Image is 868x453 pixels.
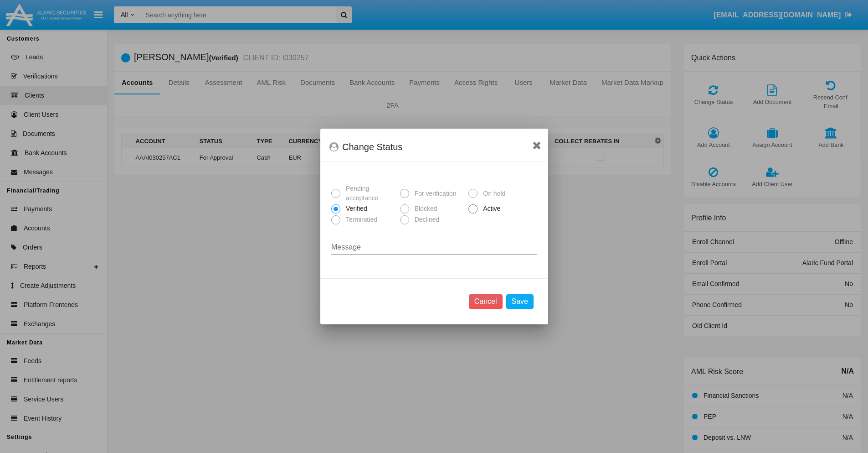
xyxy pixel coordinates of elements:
[409,204,439,213] span: Blocked
[340,204,370,213] span: Verified
[340,184,396,203] span: Pending acceptance
[340,215,380,224] span: Terminated
[329,140,539,154] div: Change Status
[409,189,458,198] span: For verification
[468,294,502,309] button: Cancel
[478,189,508,198] span: On hold
[478,204,503,213] span: Active
[506,294,533,309] button: Save
[409,215,441,224] span: Declined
